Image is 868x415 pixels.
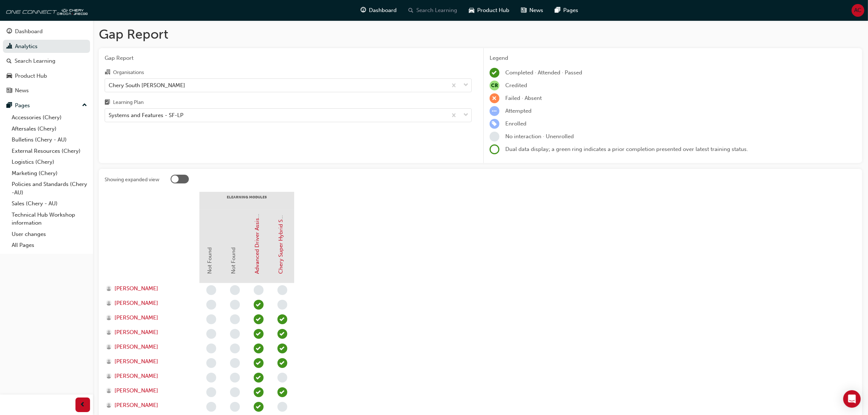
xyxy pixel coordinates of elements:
div: News [15,86,29,95]
span: organisation-icon [105,69,110,76]
span: Enrolled [505,120,526,127]
span: learningRecordVerb_PASS-icon [254,344,264,353]
span: down-icon [463,81,468,90]
span: News [530,6,544,15]
div: Learning Plan [113,99,144,106]
span: learningRecordVerb_NONE-icon [490,132,499,141]
span: learningRecordVerb_ENROLL-icon [490,119,499,129]
span: [PERSON_NAME] [114,387,158,395]
div: Dashboard [15,27,43,36]
span: learningRecordVerb_NONE-icon [254,285,264,295]
a: User changes [9,229,90,240]
a: Chery Super Hybrid System (CSH) [278,189,284,274]
span: learningRecordVerb_PASS-icon [277,329,287,339]
span: learningRecordVerb_NONE-icon [277,373,287,383]
button: Pages [3,99,90,112]
a: [PERSON_NAME] [106,387,192,395]
span: learningRecordVerb_NONE-icon [230,300,240,310]
a: [PERSON_NAME] [106,328,192,337]
a: search-iconSearch Learning [403,3,463,18]
div: Organisations [113,69,144,76]
span: search-icon [409,6,414,15]
span: search-icon [7,58,12,65]
span: [PERSON_NAME] [114,284,158,293]
div: eLearning Modules [199,192,294,210]
span: learningRecordVerb_PASS-icon [254,387,264,397]
span: learningRecordVerb_PASS-icon [254,373,264,383]
a: Product Hub [3,69,90,83]
div: Product Hub [15,72,47,80]
a: Dashboard [3,25,90,38]
a: [PERSON_NAME] [106,401,192,410]
a: Search Learning [3,54,90,68]
a: Advanced Driver Assist Systems (ADAS) - Chery [254,155,261,274]
span: Credited [505,82,527,89]
a: Bulletins (Chery - AU) [9,134,90,146]
span: learningRecordVerb_NONE-icon [230,344,240,353]
span: learningRecordVerb_NONE-icon [206,285,216,295]
a: External Resources (Chery) [9,146,90,157]
span: learningRecordVerb_PASS-icon [277,387,287,397]
span: Not Found [230,248,237,274]
a: All Pages [9,240,90,251]
div: Legend [490,54,856,62]
span: [PERSON_NAME] [114,401,158,410]
span: Failed · Absent [505,95,542,101]
span: [PERSON_NAME] [114,343,158,351]
a: [PERSON_NAME] [106,343,192,351]
a: pages-iconPages [549,3,584,18]
span: learningRecordVerb_PASS-icon [254,402,264,412]
div: Systems and Features - SF-LP [109,111,183,120]
span: learningRecordVerb_PASS-icon [254,329,264,339]
span: learningRecordVerb_PASS-icon [254,300,264,310]
a: Aftersales (Chery) [9,123,90,135]
span: Not Found [207,248,213,274]
span: learningRecordVerb_NONE-icon [230,285,240,295]
span: learningRecordVerb_NONE-icon [277,402,287,412]
span: Attempted [505,108,532,114]
span: learningRecordVerb_ATTEMPT-icon [490,106,499,116]
span: learningRecordVerb_NONE-icon [230,402,240,412]
span: car-icon [7,73,12,79]
button: DashboardAnalyticsSearch LearningProduct HubNews [3,23,90,99]
span: learningRecordVerb_NONE-icon [230,387,240,397]
span: learningRecordVerb_NONE-icon [206,358,216,368]
span: [PERSON_NAME] [114,372,158,380]
span: AC [855,6,862,15]
span: car-icon [469,6,475,15]
span: learningRecordVerb_NONE-icon [230,373,240,383]
span: Completed · Attended · Passed [505,69,582,76]
a: Sales (Chery - AU) [9,198,90,209]
span: learningRecordVerb_PASS-icon [254,358,264,368]
span: null-icon [490,81,499,90]
a: Analytics [3,40,90,53]
span: [PERSON_NAME] [114,328,158,337]
span: learningRecordVerb_FAIL-icon [490,93,499,103]
span: learningRecordVerb_NONE-icon [206,373,216,383]
a: Marketing (Chery) [9,168,90,179]
div: Open Intercom Messenger [843,390,861,408]
div: Showing expanded view [105,176,159,183]
span: learningRecordVerb_COMPLETE-icon [490,68,499,78]
div: Chery South [PERSON_NAME] [109,81,185,89]
a: guage-iconDashboard [355,3,403,18]
a: [PERSON_NAME] [106,299,192,307]
a: [PERSON_NAME] [106,284,192,293]
span: learningRecordVerb_PASS-icon [254,314,264,324]
a: Accessories (Chery) [9,112,90,123]
span: learningRecordVerb_NONE-icon [230,329,240,339]
span: Dual data display; a green ring indicates a prior completion presented over latest training status. [505,146,748,152]
span: learningRecordVerb_NONE-icon [206,402,216,412]
div: Search Learning [15,57,55,65]
a: [PERSON_NAME] [106,357,192,366]
button: AC [852,4,864,17]
span: chart-icon [7,43,12,50]
span: down-icon [463,110,468,120]
span: learningRecordVerb_NONE-icon [206,344,216,353]
span: news-icon [7,88,12,94]
span: learningRecordVerb_NONE-icon [230,314,240,324]
img: oneconnect [4,3,87,18]
span: news-icon [521,6,527,15]
span: Pages [564,6,579,15]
